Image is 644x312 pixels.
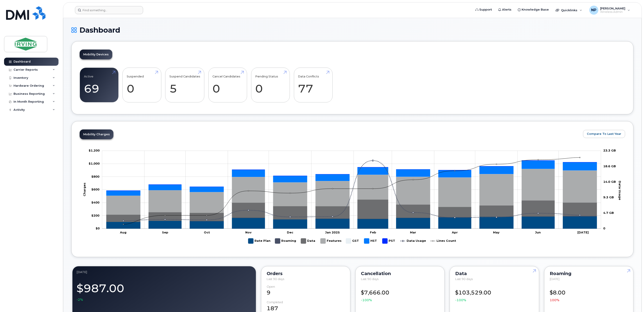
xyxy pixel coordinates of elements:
[91,201,99,204] tspan: $400
[162,231,168,234] tspan: Sep
[91,188,99,191] tspan: $600
[361,272,439,275] div: Cancellation
[361,285,439,302] div: $7,666.00
[603,149,616,152] tspan: 23.3 GB
[346,237,360,245] g: GST
[455,285,533,302] div: $103,529.00
[245,231,252,234] tspan: Nov
[535,231,541,234] tspan: Jun
[106,169,597,215] g: Features
[120,231,126,234] tspan: Aug
[267,277,284,281] span: Last 90 days
[267,285,345,297] div: 9
[583,130,625,138] button: Compare To Last Year
[287,231,293,234] tspan: Dec
[89,149,100,152] tspan: $1,200
[80,50,112,59] a: Mobility Devices
[80,129,113,139] a: Mobility Charges
[96,226,100,230] tspan: $0
[91,175,99,178] g: $0
[83,149,622,252] g: Chart
[298,70,328,100] a: Data Conflicts 77
[301,237,316,245] g: Data
[89,149,100,152] g: $0
[267,285,275,288] div: Open
[91,214,99,217] tspan: $200
[169,70,200,100] a: Suspend Candidates 5
[452,231,458,234] tspan: Apr
[212,70,243,100] a: Cancel Candidates 0
[84,70,114,100] a: Active 69
[248,237,456,245] g: Legend
[106,161,597,191] g: PST
[91,214,99,217] g: $0
[106,199,597,222] g: Data
[248,237,270,245] g: Rate Plan
[455,298,466,302] span: -100%
[77,279,252,302] div: $987.00
[91,188,99,191] g: $0
[89,162,100,165] tspan: $1,000
[370,231,376,234] tspan: Feb
[106,161,597,195] g: HST
[361,298,372,302] span: -100%
[618,181,622,200] tspan: Data Usage
[255,70,286,100] a: Pending Status 0
[603,226,605,230] tspan: 0
[577,231,589,234] tspan: [DATE]
[320,237,342,245] g: Features
[364,237,378,245] g: HST
[77,270,252,274] div: July 2025
[106,216,597,229] g: Rate Plan
[587,132,621,136] span: Compare To Last Year
[430,237,456,245] g: Lines Count
[550,285,628,302] div: $8.00
[83,182,86,196] tspan: Charges
[91,201,99,204] g: $0
[275,237,296,245] g: Roaming
[603,211,614,215] tspan: 4.7 GB
[410,231,416,234] tspan: Mar
[400,237,426,245] g: Data Usage
[267,272,345,275] div: Orders
[550,277,559,281] span: [DATE]
[325,231,340,234] tspan: Jan 2025
[455,277,473,281] span: Last 90 days
[493,231,500,234] tspan: May
[267,301,283,304] div: completed
[550,298,559,302] span: 100%
[603,164,616,168] tspan: 18.6 GB
[382,237,396,245] g: PST
[204,231,210,234] tspan: Oct
[603,180,616,183] tspan: 14.0 GB
[603,195,614,199] tspan: 9.3 GB
[361,277,378,281] span: Last 90 days
[127,70,157,100] a: Suspended 0
[91,175,99,178] tspan: $800
[89,162,100,165] g: $0
[550,272,628,275] div: Roaming
[77,297,83,302] span: -2%
[455,272,533,275] div: Data
[71,26,633,34] h1: Dashboard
